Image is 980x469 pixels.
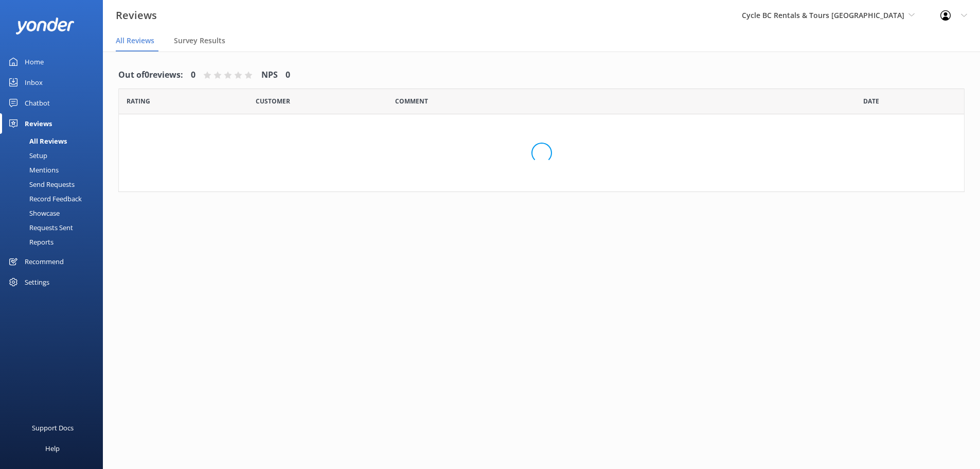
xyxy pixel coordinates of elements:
[6,206,60,220] div: Showcase
[6,163,59,177] div: Mentions
[6,235,54,249] div: Reports
[25,272,49,292] div: Settings
[174,36,225,46] span: Survey Results
[6,220,103,235] a: Requests Sent
[116,7,157,24] h3: Reviews
[6,134,67,148] div: All Reviews
[127,96,150,106] span: Date
[261,68,278,82] h4: NPS
[25,113,52,134] div: Reviews
[6,206,103,220] a: Showcase
[191,68,195,82] h4: 0
[6,192,103,206] a: Record Feedback
[25,93,50,113] div: Chatbot
[25,251,64,272] div: Recommend
[6,220,73,235] div: Requests Sent
[286,68,290,82] h4: 0
[25,72,43,93] div: Inbox
[118,68,183,82] h4: Out of 0 reviews:
[6,134,103,148] a: All Reviews
[742,10,904,20] span: Cycle BC Rentals & Tours [GEOGRAPHIC_DATA]
[6,177,75,192] div: Send Requests
[6,148,47,163] div: Setup
[6,177,103,192] a: Send Requests
[32,418,74,438] div: Support Docs
[256,96,290,106] span: Date
[116,36,154,46] span: All Reviews
[6,235,103,249] a: Reports
[6,192,82,206] div: Record Feedback
[25,51,44,72] div: Home
[6,148,103,163] a: Setup
[15,18,75,34] img: yonder-white-logo.png
[6,163,103,177] a: Mentions
[395,96,428,106] span: Question
[45,438,60,459] div: Help
[863,96,879,106] span: Date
